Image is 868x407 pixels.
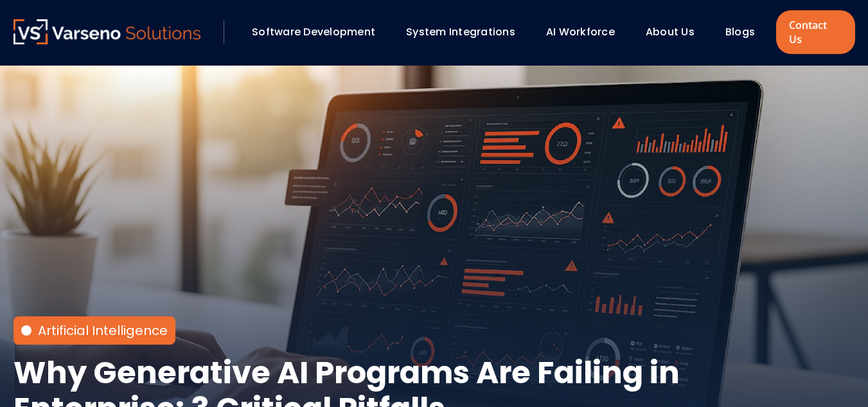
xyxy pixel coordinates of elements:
a: AI Workforce [546,24,615,39]
div: System Integrations [400,21,533,43]
div: About Us [639,21,713,43]
a: System Integrations [406,24,515,39]
div: Blogs [719,21,773,43]
a: Software Development [252,24,375,39]
a: Blogs [725,24,755,39]
a: About Us [646,24,695,39]
div: AI Workforce [540,21,633,43]
div: Software Development [245,21,393,43]
img: Varseno Solutions – Product Engineering & IT Services [13,19,201,44]
a: Artificial Intelligence [38,321,168,339]
a: Contact Us [776,10,855,54]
